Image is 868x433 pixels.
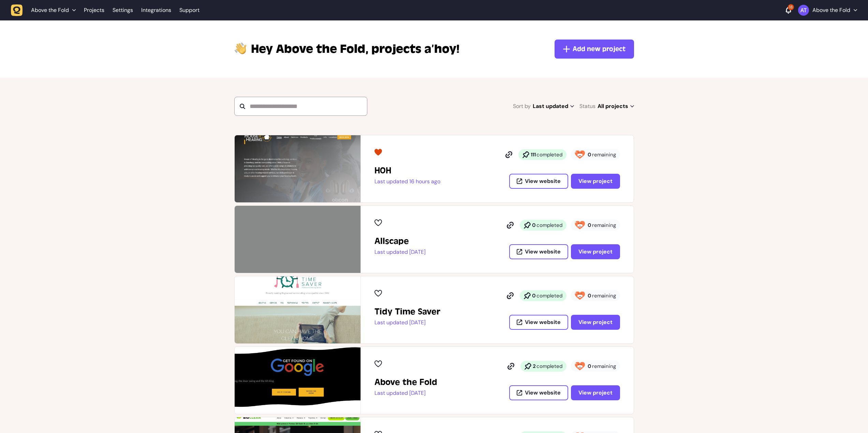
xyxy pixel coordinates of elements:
p: Last updated [DATE] [374,319,440,326]
strong: 0 [532,222,536,229]
h2: HOH [374,165,440,176]
span: completed [536,222,562,229]
p: Last updated 16 hours ago [374,178,440,185]
button: View project [571,385,620,400]
p: Above the Fold [812,7,850,14]
span: remaining [592,292,616,299]
img: Above the Fold [235,347,361,414]
span: remaining [592,222,616,229]
span: completed [536,292,562,299]
strong: 111 [531,151,536,158]
span: Last updated [533,102,574,111]
span: View project [578,177,613,185]
span: Sort by [513,102,531,111]
span: View website [525,179,561,184]
strong: 2 [533,363,536,370]
button: View website [509,244,568,259]
span: View project [578,248,613,255]
button: View project [571,315,620,330]
button: View website [509,174,568,189]
strong: 0 [588,292,591,299]
span: Status [579,102,595,111]
span: View website [525,320,561,325]
img: Tidy Time Saver [235,276,361,343]
img: hi-hand [234,41,247,55]
img: HOH [235,135,361,202]
strong: 0 [588,363,591,370]
span: All projects [598,102,634,111]
button: Add new project [555,40,634,59]
h2: Allscape [374,236,426,247]
strong: 0 [588,151,591,158]
span: completed [536,363,562,370]
span: remaining [592,363,616,370]
span: View project [578,389,613,396]
a: Projects [84,4,104,16]
a: Integrations [141,4,171,16]
h2: Tidy Time Saver [374,306,440,317]
a: Support [179,7,200,14]
div: 18 [788,4,794,10]
a: Settings [113,4,133,16]
span: View website [525,390,561,396]
span: Above the Fold [251,41,369,57]
p: projects a’hoy! [251,41,459,57]
img: Above the Fold [798,5,809,16]
button: Above the Fold [798,5,857,16]
h2: Above the Fold [374,377,437,388]
span: Above the Fold [31,7,69,14]
button: Above the Fold [11,4,80,16]
p: Last updated [DATE] [374,249,426,256]
strong: 0 [588,222,591,229]
button: View website [509,315,568,330]
p: Last updated [DATE] [374,390,437,397]
img: Allscape [235,206,361,273]
span: remaining [592,151,616,158]
button: View project [571,244,620,259]
span: View website [525,249,561,254]
span: completed [536,151,562,158]
strong: 0 [532,292,536,299]
span: View project [578,319,613,326]
span: Add new project [573,44,626,54]
button: View website [509,385,568,400]
button: View project [571,174,620,189]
